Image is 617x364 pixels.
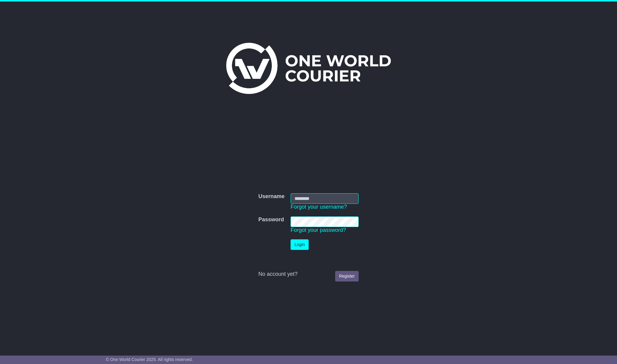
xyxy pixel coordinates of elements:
[291,204,347,210] a: Forgot your username?
[291,227,346,233] a: Forgot your password?
[258,193,285,200] label: Username
[258,271,359,278] div: No account yet?
[226,43,391,94] img: One World
[106,357,193,362] span: © One World Courier 2025. All rights reserved.
[335,271,359,282] a: Register
[291,239,309,250] button: Login
[258,216,284,223] label: Password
